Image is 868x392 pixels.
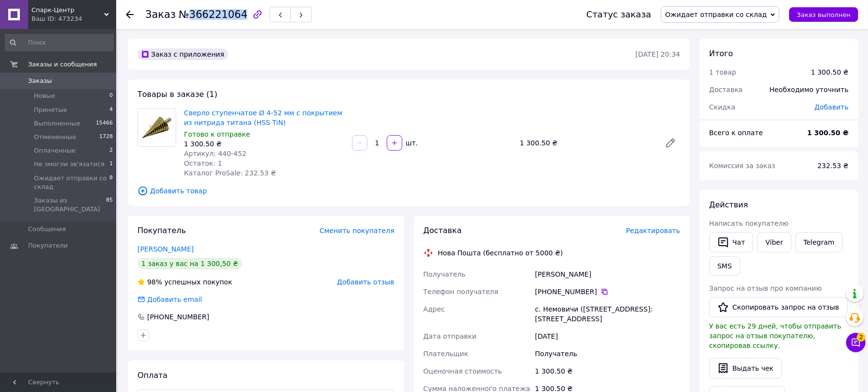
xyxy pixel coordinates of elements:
[109,160,113,169] span: 1
[709,232,753,252] button: Чат
[138,113,176,142] img: Сверло ступенчатое Ø 4-52 мм с покрытием из нитрида титана (HSS TiN)
[28,77,52,85] span: Заказы
[818,162,849,170] span: 232.53 ₴
[709,49,733,58] span: Итого
[5,34,114,51] input: Поиск
[137,245,194,253] a: [PERSON_NAME]
[424,288,499,296] span: Телефон получателя
[709,358,782,378] button: Выдать чек
[34,196,106,214] span: Заказы из [GEOGRAPHIC_DATA]
[34,133,76,141] span: Отмененные
[137,90,217,99] span: Товары в заказе (1)
[807,129,849,137] b: 1 300.50 ₴
[424,270,466,278] span: Получатель
[709,297,848,317] button: Скопировать запрос на отзыв
[137,277,232,287] div: успешных покупок
[109,106,113,114] span: 4
[184,139,344,149] div: 1 300.50 ₴
[709,86,743,94] span: Доставка
[137,226,186,235] span: Покупатель
[709,162,776,170] span: Комиссия за заказ
[533,328,682,345] div: [DATE]
[424,226,462,235] span: Доставка
[665,11,767,18] span: Ожидает отправки со склад
[815,103,849,111] span: Добавить
[34,146,76,155] span: Оплаченные
[533,266,682,283] div: [PERSON_NAME]
[709,322,841,349] span: У вас есть 29 дней, чтобы отправить запрос на отзыв покупателю, скопировав ссылку.
[137,48,228,60] div: Заказ с приложения
[857,333,866,342] span: 2
[757,232,791,252] a: Viber
[137,258,242,269] div: 1 заказ у вас на 1 300,50 ₴
[636,50,680,58] time: [DATE] 20:34
[146,312,210,322] div: [PHONE_NUMBER]
[34,92,55,100] span: Новые
[179,9,247,20] span: №366221064
[184,159,222,167] span: Остаток: 1
[34,106,67,114] span: Принятые
[184,150,246,157] span: Артикул: 440-452
[28,241,68,250] span: Покупатели
[109,174,113,191] span: 8
[184,109,342,126] a: Сверло ступенчатое Ø 4-52 мм с покрытием из нитрида титана (HSS TiN)
[424,332,477,340] span: Дата отправки
[403,138,419,148] div: шт.
[31,6,104,15] span: Спарк-Центр
[34,160,105,169] span: Не змогли зв'язатися
[846,333,866,352] button: Чат с покупателем2
[516,136,657,150] div: 1 300.50 ₴
[109,92,113,100] span: 0
[137,186,680,196] span: Добавить товар
[709,200,748,209] span: Действия
[797,11,851,18] span: Заказ выполнен
[146,295,203,304] div: Добавить email
[709,284,822,292] span: Запрос на отзыв про компанию
[31,15,116,23] div: Ваш ID: 473234
[533,300,682,328] div: с. Немовичи ([STREET_ADDRESS]: [STREET_ADDRESS]
[436,248,565,258] div: Нова Пошта (бесплатно от 5000 ₴)
[795,232,843,252] a: Telegram
[789,7,858,22] button: Заказ выполнен
[533,345,682,362] div: Получатель
[337,278,394,286] span: Добавить отзыв
[424,367,503,375] span: Оценочная стоимость
[811,67,849,77] div: 1 300.50 ₴
[184,169,276,177] span: Каталог ProSale: 232.53 ₴
[535,287,680,297] div: [PHONE_NUMBER]
[126,10,134,19] div: Вернуться назад
[626,227,680,235] span: Редактировать
[424,305,445,313] span: Адрес
[709,256,740,276] button: SMS
[106,196,113,214] span: 85
[137,295,203,304] div: Добавить email
[424,350,469,358] span: Плательщик
[661,133,680,153] a: Редактировать
[96,119,113,128] span: 15466
[184,130,250,138] span: Готово к отправке
[28,225,66,234] span: Сообщения
[145,9,176,20] span: Заказ
[709,129,763,137] span: Всего к оплате
[533,362,682,380] div: 1 300.50 ₴
[28,60,97,69] span: Заказы и сообщения
[709,68,736,76] span: 1 товар
[320,227,394,235] span: Сменить покупателя
[147,278,162,286] span: 98%
[586,10,651,19] div: Статус заказа
[709,103,735,111] span: Скидка
[109,146,113,155] span: 2
[34,174,109,191] span: Ожидает отправки со склад
[709,220,789,227] span: Написать покупателю
[99,133,113,141] span: 1728
[137,371,168,380] span: Оплата
[34,119,80,128] span: Выполненные
[764,79,854,100] div: Необходимо уточнить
